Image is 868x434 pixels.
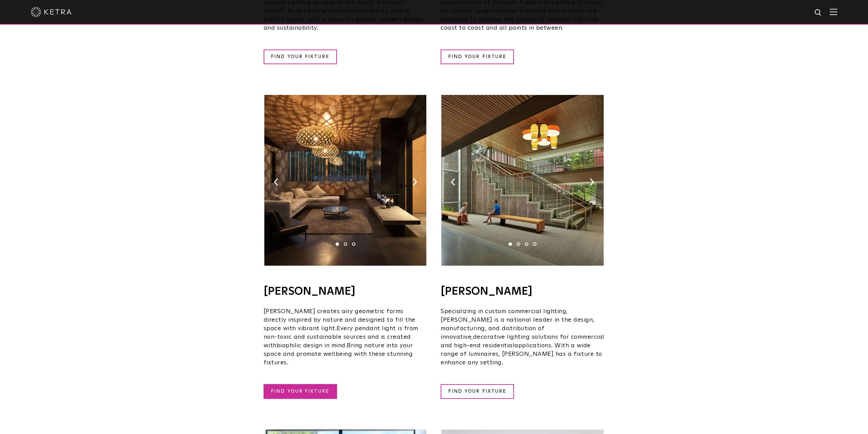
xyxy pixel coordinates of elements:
[814,9,823,17] img: search icon
[441,317,594,340] span: is a national leader in the design, manufacturing, and distribution of innovative,
[264,307,427,367] p: biophilic design in mind.
[31,7,72,17] img: ketra-logo-2019-white
[264,286,427,297] h4: [PERSON_NAME]
[264,384,337,399] a: FIND YOUR FIXTURE
[590,178,594,186] img: arrow-right-black.svg
[264,95,426,266] img: TruBridge_KetraReadySolutions-01.jpg
[441,334,604,349] span: decorative lighting solutions for commercial and high-end residential
[441,308,568,314] span: Specializing in custom commercial lighting,
[441,384,514,399] a: FIND YOUR FIXTURE
[274,178,278,186] img: arrow-left-black.svg
[441,50,514,64] a: FIND YOUR FIXTURE
[441,286,604,297] h4: [PERSON_NAME]
[264,342,413,366] span: Bring nature into your space and promote wellbeing with these stunning fixtures.
[413,178,417,186] img: arrow-right-black.svg
[451,178,455,186] img: arrow-left-black.svg
[830,9,837,15] img: Hamburger%20Nav.svg
[264,308,415,332] span: [PERSON_NAME] creates airy geometric forms directly inspired by nature and designed to fill the s...
[441,317,492,323] span: [PERSON_NAME]
[441,95,603,266] img: Lumetta_KetraReadySolutions-03.jpg
[264,50,337,64] a: FIND YOUR FIXTURE
[441,342,602,366] span: applications. With a wide range of luminaires, [PERSON_NAME] has a fixture to enhance any setting.
[264,325,418,349] span: Every pendant light is from non-toxic and sustainable sources and is created with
